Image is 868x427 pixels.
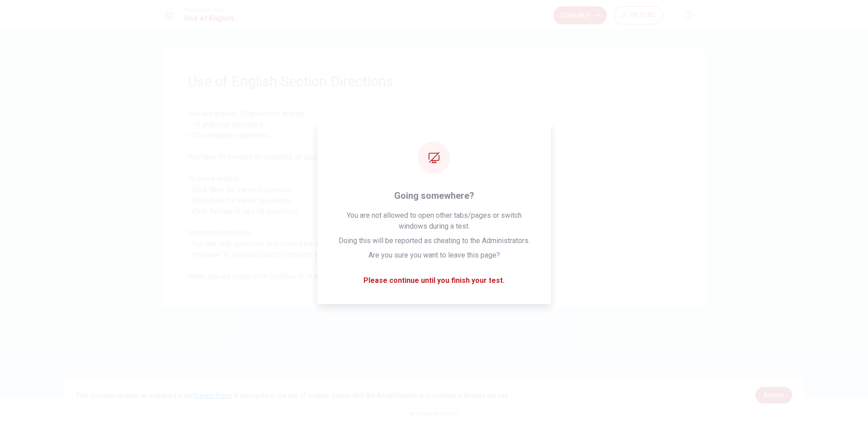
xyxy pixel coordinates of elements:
[184,13,234,24] h1: Use of English
[184,7,234,13] span: Placement Test
[755,387,792,404] a: dismiss cookie message
[76,392,509,399] span: This site uses cookies, as explained in our . If you agree to the use of cookies, please click th...
[631,12,655,19] span: 00:10:00
[614,6,663,24] button: 00:10:00
[553,6,607,24] button: Continue
[410,409,458,417] span: © Copyright 2025
[188,108,680,282] span: You will answer 30 questions in total: • 15 grammar questions • 15 vocabulary questions You have ...
[193,392,232,399] a: Privacy Policy
[65,378,803,413] div: cookieconsent
[188,72,680,90] span: Use of English Section Directions
[764,391,784,399] span: Accept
